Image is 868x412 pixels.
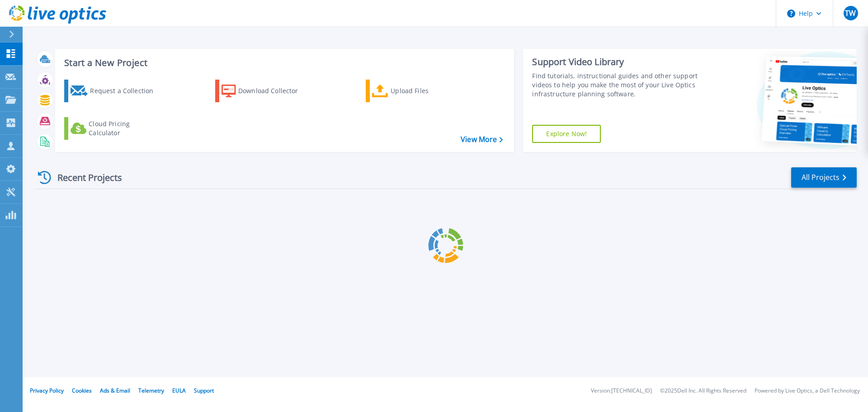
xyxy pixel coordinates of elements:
div: Cloud Pricing Calculator [89,119,161,137]
li: © 2025 Dell Inc. All Rights Reserved [660,388,746,394]
a: Support [194,387,214,394]
a: Ads & Email [100,387,130,394]
a: Cookies [72,387,92,394]
a: Download Collector [215,80,316,102]
div: Support Video Library [532,56,702,68]
span: TW [845,9,856,17]
a: Telemetry [138,387,164,394]
div: Download Collector [238,82,311,100]
a: Upload Files [366,80,467,102]
div: Request a Collection [90,82,162,100]
div: Recent Projects [35,166,134,189]
li: Version: [TECHNICAL_ID] [591,388,652,394]
a: Explore Now! [532,125,601,143]
a: Privacy Policy [30,387,64,394]
div: Find tutorials, instructional guides and other support videos to help you make the most of your L... [532,71,702,99]
a: Request a Collection [64,80,165,102]
a: Cloud Pricing Calculator [64,117,165,140]
a: All Projects [791,167,857,188]
div: Upload Files [391,82,463,100]
a: EULA [172,387,186,394]
li: Powered by Live Optics, a Dell Technology [755,388,860,394]
a: View More [461,135,503,144]
h3: Start a New Project [64,58,503,68]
